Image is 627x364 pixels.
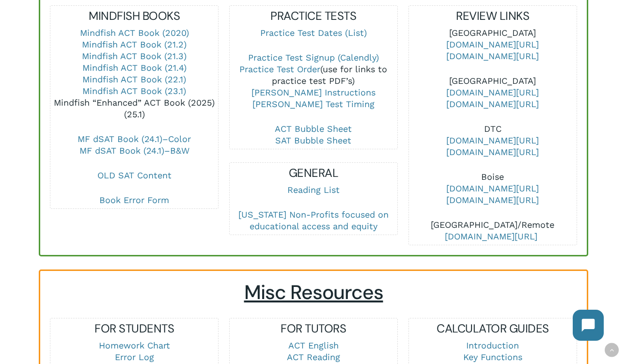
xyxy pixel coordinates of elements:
[563,300,613,350] iframe: Chatbot
[409,27,577,75] p: [GEOGRAPHIC_DATA]
[230,8,397,24] h5: PRACTICE TESTS
[287,352,340,362] a: ACT Reading
[287,185,340,195] a: Reading List
[230,52,397,123] p: (use for links to practice test PDF’s)
[409,171,577,219] p: Boise
[446,39,539,49] a: [DOMAIN_NAME][URL]
[50,321,218,336] h5: FOR STUDENTS
[446,99,539,109] a: [DOMAIN_NAME][URL]
[244,280,383,305] span: Misc Resources
[82,39,187,49] a: Mindfish ACT Book (21.2)
[275,135,351,145] a: SAT Bubble Sheet
[82,51,187,61] a: Mindfish ACT Book (21.3)
[288,340,339,350] a: ACT English
[446,51,539,61] a: [DOMAIN_NAME][URL]
[50,8,218,24] h5: MINDFISH BOOKS
[82,74,186,84] a: Mindfish ACT Book (22.1)
[445,231,537,241] a: [DOMAIN_NAME][URL]
[238,209,389,231] a: [US_STATE] Non-Profits focused on educational access and equity
[97,170,172,180] a: OLD SAT Content
[115,352,154,362] a: Error Log
[409,321,577,336] h5: CALCULATOR GUIDES
[82,86,186,96] a: Mindfish ACT Book (23.1)
[260,28,367,38] a: Practice Test Dates (List)
[409,123,577,171] p: DTC
[446,183,539,193] a: [DOMAIN_NAME][URL]
[409,75,577,123] p: [GEOGRAPHIC_DATA]
[99,340,170,350] a: Homework Chart
[78,134,191,144] a: MF dSAT Book (24.1)–Color
[248,52,379,63] a: Practice Test Signup (Calendly)
[230,165,397,181] h5: GENERAL
[409,8,577,24] h5: REVIEW LINKS
[230,321,397,336] h5: FOR TUTORS
[275,124,352,134] a: ACT Bubble Sheet
[466,340,519,350] a: Introduction
[79,145,189,156] a: MF dSAT Book (24.1)–B&W
[251,87,376,97] a: [PERSON_NAME] Instructions
[446,147,539,157] a: [DOMAIN_NAME][URL]
[446,195,539,205] a: [DOMAIN_NAME][URL]
[80,28,189,38] a: Mindfish ACT Book (2020)
[99,195,169,205] a: Book Error Form
[239,64,320,74] a: Practice Test Order
[54,97,215,119] a: Mindfish “Enhanced” ACT Book (2025) (25.1)
[463,352,522,362] a: Key Functions
[409,219,577,242] p: [GEOGRAPHIC_DATA]/Remote
[252,99,375,109] a: [PERSON_NAME] Test Timing
[446,87,539,97] a: [DOMAIN_NAME][URL]
[446,135,539,145] a: [DOMAIN_NAME][URL]
[82,63,187,73] a: Mindfish ACT Book (21.4)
